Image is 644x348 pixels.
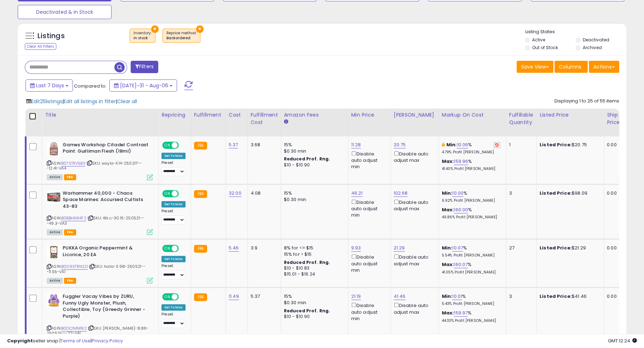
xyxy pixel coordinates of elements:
[64,278,76,284] span: FBA
[540,244,572,251] b: Listed Price:
[394,111,436,119] div: [PERSON_NAME]
[608,337,637,344] span: 2025-08-14 12:24 GMT
[394,301,433,315] div: Disable auto adjust max
[607,293,619,300] div: 0.00
[166,30,196,41] span: Reprice method :
[442,166,501,171] p: 41.40% Profit [PERSON_NAME]
[36,82,64,89] span: Last 7 Days
[63,245,149,260] b: PUKKA Organic Peppermint & Licorice, 20 EA
[394,253,433,267] div: Disable auto adjust max
[284,196,343,203] div: $0.30 min
[442,270,501,275] p: 41.05% Profit [PERSON_NAME]
[509,111,534,126] div: Fulfillable Quantity
[61,264,88,270] a: B00937RN2O
[163,246,172,252] span: ON
[589,61,619,73] button: Actions
[394,150,433,164] div: Disable auto adjust max
[607,190,619,196] div: 0.00
[351,198,385,219] div: Disable auto adjust min
[284,162,343,168] div: $10 - $10.90
[517,61,553,73] button: Save View
[394,190,408,197] a: 102.68
[229,141,238,148] a: 5.37
[229,190,241,197] a: 32.00
[47,293,61,307] img: 51Of5if5xAL._SL40_.jpg
[607,111,621,126] div: Ship Price
[163,294,172,300] span: ON
[559,63,581,70] span: Columns
[442,301,501,306] p: 5.43% Profit [PERSON_NAME]
[284,156,330,162] b: Reduced Prof. Rng.
[26,98,137,105] div: | |
[454,261,468,268] a: 160.07
[64,229,76,235] span: FBA
[351,293,361,300] a: 21.19
[452,293,462,300] a: 10.01
[61,325,87,331] a: B0DC1MM1R2
[194,190,207,198] small: FBA
[442,142,501,155] div: %
[442,198,501,203] p: 6.92% Profit [PERSON_NAME]
[284,142,343,148] div: 15%
[442,206,454,213] b: Max:
[284,190,343,196] div: 15%
[284,148,343,154] div: $0.30 min
[284,111,345,119] div: Amazon Fees
[131,61,158,73] button: Filters
[583,37,609,43] label: Deactivated
[442,150,501,155] p: 4.79% Profit [PERSON_NAME]
[351,301,385,322] div: Disable auto adjust min
[194,293,207,301] small: FBA
[394,198,433,212] div: Disable auto adjust max
[61,215,86,221] a: B0BBHN94F2
[7,338,123,344] div: seller snap | |
[47,174,63,180] span: All listings currently available for purchase on Amazon
[47,142,153,179] div: ASIN:
[351,111,388,119] div: Min Price
[439,108,506,136] th: The percentage added to the cost of goods (COGS) that forms the calculator for Min & Max prices.
[61,337,91,344] a: Terms of Use
[532,37,545,43] label: Active
[161,264,186,279] div: Preset:
[92,337,123,344] a: Privacy Policy
[454,206,468,213] a: 160.00
[38,31,65,41] h5: Listings
[47,160,142,171] span: | SKU: wayla-4.14-250217---12.41-VA4
[229,244,239,252] a: 5.46
[161,111,188,119] div: Repricing
[47,190,61,204] img: 51oeZMaeQ9L._SL40_.jpg
[509,245,531,251] div: 27
[64,98,116,105] span: Edit all listings in filter
[442,190,452,196] b: Min:
[540,293,598,300] div: $41.46
[540,190,572,196] b: Listed Price:
[251,111,278,126] div: Fulfillment Cost
[554,98,619,105] div: Displaying 1 to 25 of 55 items
[7,337,33,344] strong: Copyright
[442,261,454,268] b: Max:
[446,141,457,148] b: Min:
[63,142,149,157] b: Games Workshop Citadel Contrast Paint: Guilliman Flesh (18ml)
[251,293,275,300] div: 5.37
[120,82,168,89] span: [DATE]-31 - Aug-06
[394,141,406,148] a: 20.75
[161,209,186,225] div: Preset:
[607,142,619,148] div: 0.00
[284,308,330,314] b: Reduced Prof. Rng.
[74,83,107,89] span: Compared to:
[166,36,196,41] div: Backordered
[284,300,343,306] div: $0.30 min
[47,142,61,156] img: 41A-3XzittL._SL40_.jpg
[251,245,275,251] div: 3.9
[351,141,361,148] a: 11.28
[161,160,186,176] div: Preset:
[229,293,239,300] a: 11.49
[161,304,186,311] div: Set To Max
[442,293,452,300] b: Min:
[284,119,288,125] small: Amazon Fees.
[45,111,155,119] div: Title
[178,190,189,196] span: OFF
[47,245,61,259] img: 519y9J2-sKL._SL40_.jpg
[442,190,501,203] div: %
[540,111,601,119] div: Listed Price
